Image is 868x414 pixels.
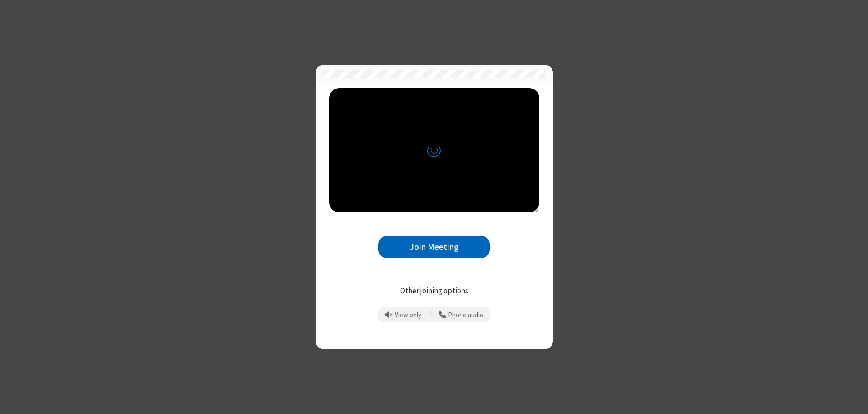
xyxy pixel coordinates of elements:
span: Phone audio [448,311,483,319]
p: Other joining options [329,285,539,297]
button: Join Meeting [378,236,490,258]
span: View only [395,311,421,319]
button: Prevent echo when there is already an active mic and speaker in the room. [382,307,425,322]
button: Use your phone for mic and speaker while you view the meeting on this device. [436,307,487,322]
span: | [429,308,431,321]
